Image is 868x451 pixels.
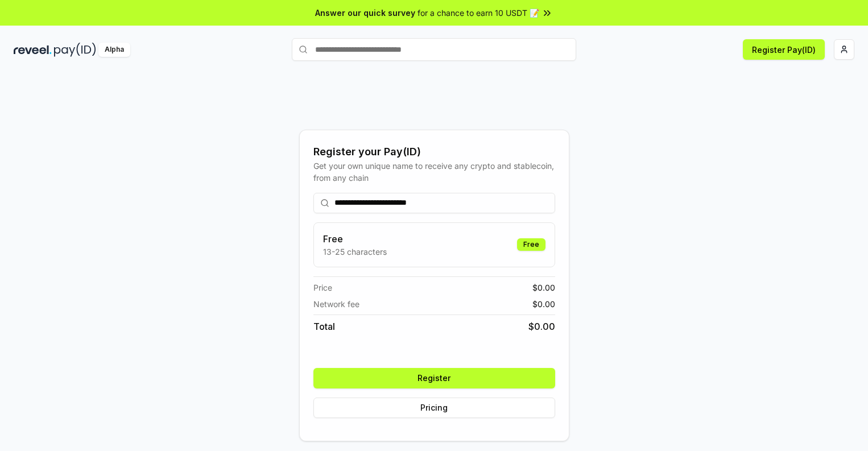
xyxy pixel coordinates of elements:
[517,238,545,251] div: Free
[54,43,96,57] img: pay_id
[418,7,539,19] span: for a chance to earn 10 USDT 📝
[313,160,555,184] div: Get your own unique name to receive any crypto and stablecoin, from any chain
[313,398,555,418] button: Pricing
[313,320,335,333] span: Total
[532,282,555,293] span: $ 0.00
[528,320,555,333] span: $ 0.00
[743,39,825,60] button: Register Pay(ID)
[313,282,332,293] span: Price
[532,298,555,310] span: $ 0.00
[14,43,52,57] img: reveel_dark
[313,368,555,388] button: Register
[313,144,555,160] div: Register your Pay(ID)
[313,298,359,310] span: Network fee
[323,232,387,246] h3: Free
[315,7,415,19] span: Answer our quick survey
[323,246,387,258] p: 13-25 characters
[98,43,130,57] div: Alpha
